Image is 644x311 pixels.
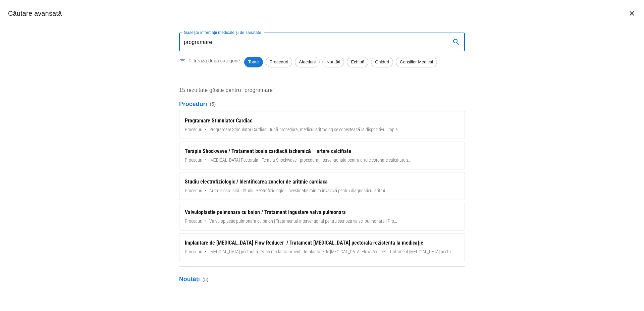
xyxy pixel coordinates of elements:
p: Filtrează după categorie: [189,57,241,64]
p: Proceduri [179,100,465,108]
div: Consilier Medical [396,57,437,67]
span: Echipă [347,59,368,65]
div: Proceduri [266,57,292,67]
span: • [205,126,207,133]
p: Noutăți [179,275,465,283]
div: Studiu electrofiziologic / Identificarea zonelor de aritmie cardiaca [185,178,459,186]
span: • [205,248,207,255]
span: Proceduri [266,59,292,65]
div: Terapia Shockwave / Tratament boala cardiacă ischemică – artere calcifiate [185,147,459,155]
span: Consilier Medical [396,59,437,65]
span: Proceduri [185,187,202,194]
a: Terapia Shockwave / Tratament boala cardiacă ischemică – artere calcifiateProceduri•[MEDICAL_DATA... [179,142,465,169]
button: search [448,34,464,50]
span: ( 5 ) [203,276,209,283]
span: Afecțiuni [295,59,319,65]
span: Toate [244,59,263,65]
div: Ghiduri [371,57,393,67]
span: ( 5 ) [210,101,216,107]
span: Valvuloplastie pulmonara cu balon | Tratamentul interventional pentru stenoza valvei pulmonara | ... [209,218,397,225]
div: Echipă [347,57,368,67]
div: Noutăți [322,57,344,67]
div: Implantare de [MEDICAL_DATA] Flow Reducer / Tratament [MEDICAL_DATA] pectorala rezistenta la medi... [185,239,459,247]
p: 15 rezultate găsite pentru "programare" [179,86,465,94]
h2: Căutare avansată [8,8,62,19]
span: • [205,218,207,225]
div: Afecțiuni [295,57,320,67]
span: [MEDICAL_DATA] pectorală rezistenta la tratament - Implantare de [MEDICAL_DATA] Flow Reducer - Tr... [209,248,454,255]
a: Valvuloplastie pulmonara cu balon / Tratament ingustare valva pulmonaraProceduri•Valvuloplastie p... [179,203,465,230]
span: Proceduri [185,218,202,225]
span: Proceduri [185,126,202,133]
span: • [205,157,207,164]
span: Proceduri [185,157,202,164]
a: Programare Stimulator CardiacProceduri•Programare Stimulator Cardiac: După procedura, medicul ari... [179,111,465,139]
div: Toate [244,57,263,67]
span: Proceduri [185,248,202,255]
span: Programare Stimulator Cardiac: După procedura, medicul aritmolog se conectează la dispozitivul im... [209,126,401,133]
span: [MEDICAL_DATA] Pectorala - Terapia Shockwave - procedura interventionala pentru artere coronare c... [209,157,411,164]
label: Găsește informații medicale și de sănătate [184,30,261,35]
button: închide căutarea [624,5,640,21]
input: Introduceți un termen pentru căutare... [179,33,445,51]
a: Implantare de [MEDICAL_DATA] Flow Reducer / Tratament [MEDICAL_DATA] pectorala rezistenta la medi... [179,233,465,261]
span: Aritmie cardiacă - Studiu electrofiziologic - investigație minim invazivă pentru diagnosticul ari... [209,187,388,194]
div: Valvuloplastie pulmonara cu balon / Tratament ingustare valva pulmonara [185,208,459,216]
span: Noutăți [323,59,344,65]
span: • [205,187,207,194]
div: Programare Stimulator Cardiac [185,117,459,125]
a: Studiu electrofiziologic / Identificarea zonelor de aritmie cardiacaProceduri•Aritmie cardiacă - ... [179,172,465,200]
span: Ghiduri [371,59,393,65]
